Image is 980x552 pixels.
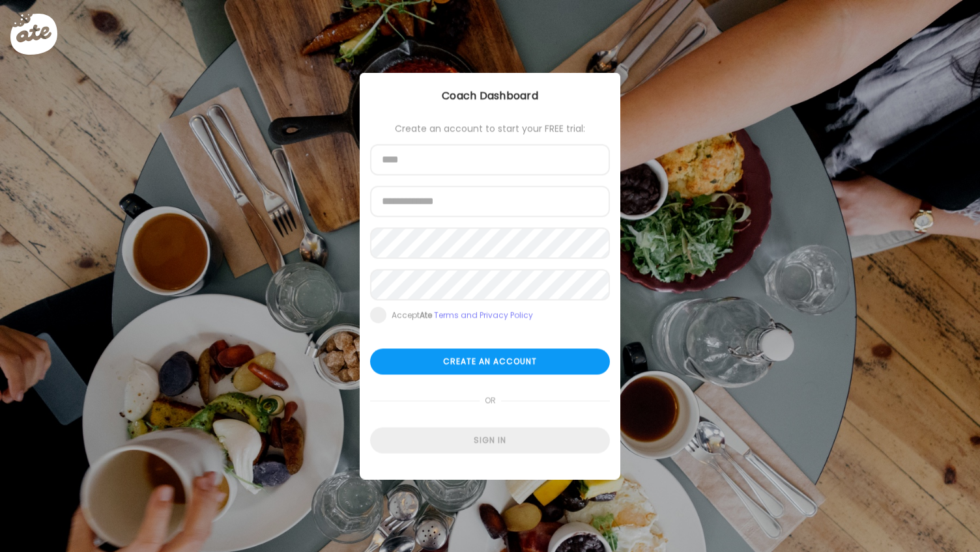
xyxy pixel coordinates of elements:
div: Accept [392,310,533,321]
div: Coach Dashboard [360,89,620,104]
span: or [480,388,501,414]
b: Ate [420,310,432,321]
div: Create an account to start your FREE trial: [370,124,610,134]
a: Terms and Privacy Policy [434,310,533,321]
div: Sign in [370,428,610,454]
div: Create an account [370,349,610,375]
